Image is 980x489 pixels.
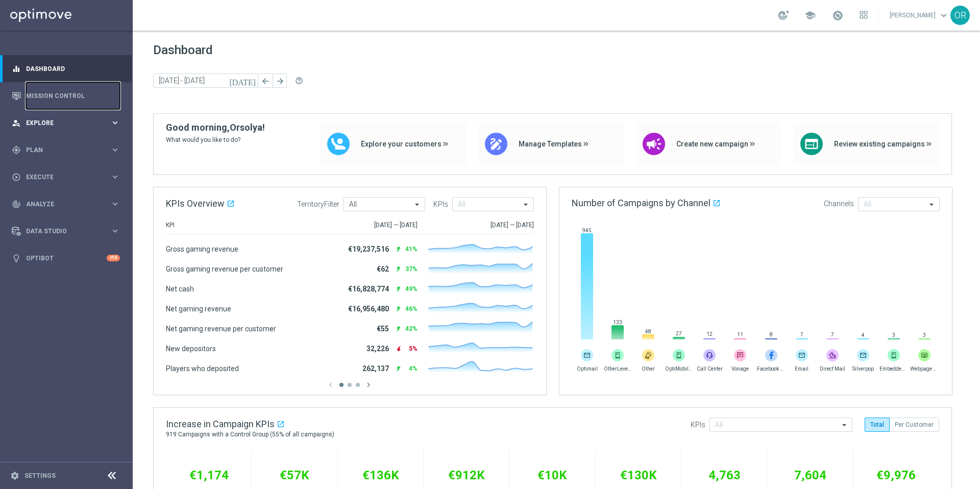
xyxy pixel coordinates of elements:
div: Data Studio [12,227,110,236]
span: Explore [26,120,110,126]
a: Mission Control [26,82,120,109]
span: Analyze [26,201,110,207]
i: keyboard_arrow_right [110,199,120,209]
button: track_changes Analyze keyboard_arrow_right [11,200,120,208]
button: lightbulb Optibot +10 [11,254,120,262]
a: Dashboard [26,55,120,82]
i: keyboard_arrow_right [110,172,120,182]
i: person_search [12,118,21,128]
div: Optibot [12,244,120,272]
div: OR [950,6,970,25]
i: keyboard_arrow_right [110,118,120,128]
button: Data Studio keyboard_arrow_right [11,227,120,235]
span: keyboard_arrow_down [938,10,949,21]
button: Mission Control [11,92,120,100]
div: Explore [12,118,110,128]
div: +10 [107,255,120,261]
span: Data Studio [26,228,110,234]
i: play_circle_outline [12,173,21,182]
i: gps_fixed [12,145,21,155]
div: Dashboard [12,55,120,82]
i: keyboard_arrow_right [110,145,120,155]
i: lightbulb [12,254,21,263]
a: [PERSON_NAME]keyboard_arrow_down [889,8,950,23]
div: Execute [12,173,110,182]
button: equalizer Dashboard [11,65,120,73]
div: Mission Control [12,82,120,109]
a: Settings [24,473,56,479]
span: Plan [26,147,110,153]
button: play_circle_outline Execute keyboard_arrow_right [11,173,120,181]
i: keyboard_arrow_right [110,226,120,236]
span: Execute [26,174,110,180]
i: settings [10,471,19,480]
div: Analyze [12,200,110,209]
i: track_changes [12,200,21,209]
i: equalizer [12,64,21,74]
button: gps_fixed Plan keyboard_arrow_right [11,146,120,154]
span: school [804,10,816,21]
button: person_search Explore keyboard_arrow_right [11,119,120,127]
a: Optibot [26,244,107,272]
div: Plan [12,145,110,155]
